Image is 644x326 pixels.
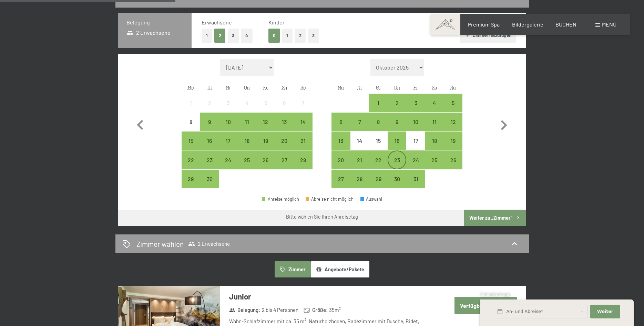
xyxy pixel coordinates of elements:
[238,119,256,136] div: 11
[432,84,437,90] abbr: Samstag
[388,150,406,169] div: Anreise möglich
[388,150,406,169] div: Thu Oct 23 2025
[276,100,293,117] div: 6
[200,94,219,112] div: Anreise nicht möglich
[201,100,218,117] div: 2
[332,119,349,136] div: 6
[369,170,388,188] div: Wed Oct 29 2025
[369,170,388,188] div: Anreise möglich
[219,94,237,112] div: Anreise nicht möglich
[182,113,200,131] div: Anreise nicht möglich
[350,132,369,150] div: Tue Oct 14 2025
[512,21,543,28] a: Bildergalerie
[201,119,218,136] div: 9
[182,150,200,169] div: Mon Sep 22 2025
[332,176,349,193] div: 27
[338,84,344,90] abbr: Montag
[406,150,425,169] div: Anreise möglich
[256,150,275,169] div: Anreise möglich
[444,132,462,150] div: Anreise möglich
[351,138,368,155] div: 14
[207,84,212,90] abbr: Dienstag
[369,150,388,169] div: Wed Oct 22 2025
[226,84,231,90] abbr: Mittwoch
[238,100,256,117] div: 4
[331,150,350,169] div: Mon Oct 20 2025
[244,84,250,90] abbr: Donnerstag
[200,132,219,150] div: Tue Sep 16 2025
[214,29,226,43] button: 2
[294,132,312,150] div: Anreise möglich
[425,150,444,169] div: Sat Oct 25 2025
[294,100,311,117] div: 7
[182,119,200,136] div: 8
[238,132,256,150] div: Anreise möglich
[388,94,406,112] div: Anreise möglich
[406,94,425,112] div: Anreise möglich
[426,119,443,136] div: 11
[262,306,298,314] span: 2 bis 4 Personen
[238,157,256,175] div: 25
[257,100,274,117] div: 5
[388,94,406,112] div: Thu Oct 02 2025
[370,138,387,155] div: 15
[256,113,275,131] div: Fri Sep 12 2025
[360,197,382,201] div: Auswahl
[200,170,219,188] div: Anreise möglich
[275,132,294,150] div: Sat Sep 20 2025
[294,150,312,169] div: Anreise möglich
[182,150,200,169] div: Anreise möglich
[329,306,341,314] span: 35 m²
[444,119,462,136] div: 12
[369,132,388,150] div: Wed Oct 15 2025
[257,119,274,136] div: 12
[286,213,358,220] div: Bitte wählen Sie Ihren Anreisetag
[388,157,406,175] div: 23
[464,210,526,226] button: Weiter zu „Zimmer“
[275,132,294,150] div: Anreise möglich
[331,150,350,169] div: Anreise möglich
[219,138,237,155] div: 17
[406,113,425,131] div: Anreise möglich
[351,176,368,193] div: 28
[332,157,349,175] div: 20
[275,150,294,169] div: Sat Sep 27 2025
[182,157,200,175] div: 22
[350,132,369,150] div: Anreise nicht möglich
[219,119,237,136] div: 10
[370,119,387,136] div: 8
[275,94,294,112] div: Anreise nicht möglich
[369,150,388,169] div: Anreise möglich
[444,100,462,117] div: 5
[238,94,256,112] div: Thu Sep 04 2025
[444,94,462,112] div: Sun Oct 05 2025
[370,176,387,193] div: 29
[295,29,306,43] button: 2
[238,138,256,155] div: 18
[200,170,219,188] div: Tue Sep 30 2025
[200,113,219,131] div: Tue Sep 09 2025
[182,132,200,150] div: Mon Sep 15 2025
[369,113,388,131] div: Wed Oct 08 2025
[182,132,200,150] div: Anreise möglich
[229,306,260,314] strong: Belegung :
[426,100,443,117] div: 4
[369,94,388,112] div: Wed Oct 01 2025
[480,292,510,297] span: Schnellanfrage
[275,113,294,131] div: Anreise möglich
[256,94,275,112] div: Anreise nicht möglich
[357,84,362,90] abbr: Dienstag
[407,119,424,136] div: 10
[388,170,406,188] div: Anreise möglich
[182,94,200,112] div: Anreise nicht möglich
[388,132,406,150] div: Anreise möglich
[590,305,620,319] button: Weiter
[276,119,293,136] div: 13
[219,132,237,150] div: Anreise möglich
[407,100,424,117] div: 3
[306,197,354,201] div: Abreise nicht möglich
[350,170,369,188] div: Anreise möglich
[494,59,514,189] button: Nächster Monat
[268,29,280,43] button: 0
